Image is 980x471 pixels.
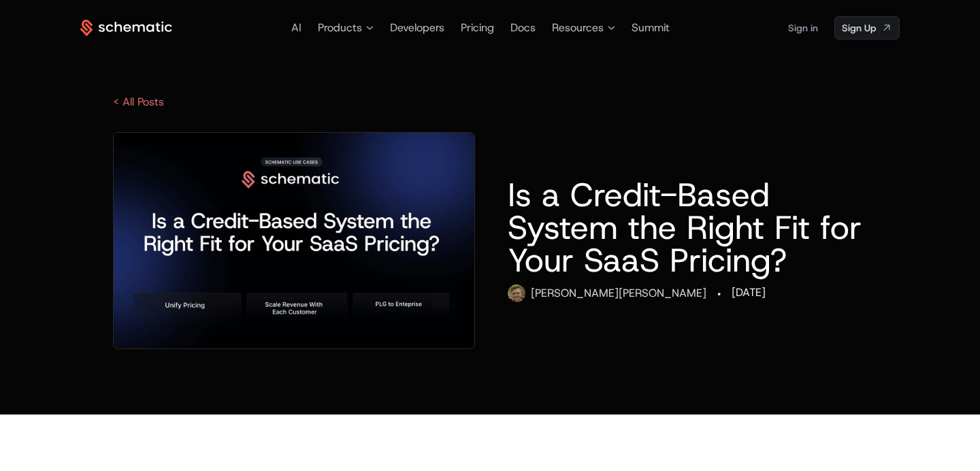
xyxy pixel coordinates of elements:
span: Resources [552,20,604,36]
a: Pricing [461,20,494,35]
div: · [717,285,721,304]
img: Pillar - Credits [114,133,474,348]
div: [PERSON_NAME] [PERSON_NAME] [531,285,706,302]
h1: Is a Credit-Based System the Right Fit for Your SaaS Pricing? [508,178,867,276]
span: Products [318,20,362,36]
div: [DATE] [732,285,766,301]
a: [object Object] [834,16,900,39]
a: Developers [390,20,444,35]
a: < All Posts [113,95,164,109]
a: Summit [632,20,670,35]
span: Sign Up [842,21,876,35]
a: AI [291,20,301,35]
a: Sign in [788,17,818,39]
a: Docs [510,20,536,35]
img: Ryan Echternacht [508,285,525,302]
